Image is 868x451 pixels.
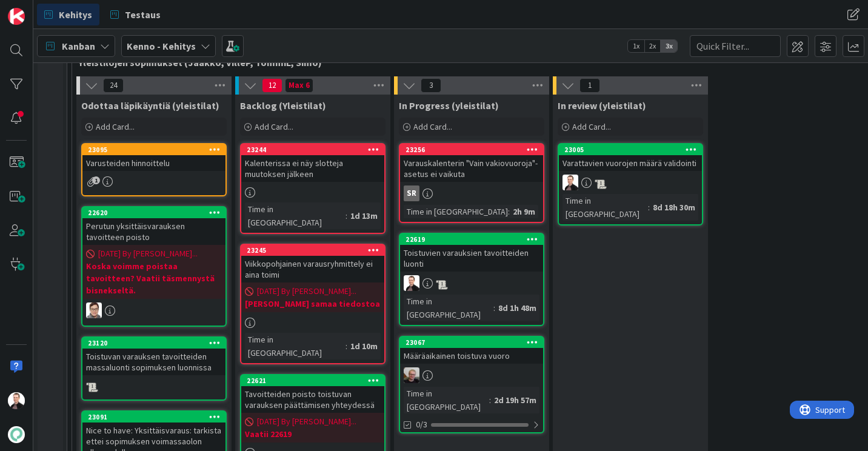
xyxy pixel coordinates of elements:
[406,338,543,347] div: 23067
[82,144,225,171] div: 23095Varusteiden hinnoittelu
[644,40,661,52] span: 2x
[416,418,427,431] span: 0/3
[241,144,384,182] div: 23244Kalenterissa ei näy slotteja muutoksen jälkeen
[92,176,100,184] span: 1
[82,338,225,349] div: 23120
[404,387,489,413] div: Time in [GEOGRAPHIC_DATA]
[404,367,419,383] img: JH
[489,393,491,407] span: :
[262,78,282,93] span: 12
[82,207,225,218] div: 22620
[88,145,225,154] div: 23095
[127,40,196,52] b: Kenno - Kehitys
[289,82,310,89] div: Max 6
[421,78,441,93] span: 3
[241,245,384,282] div: 23245Viikkopohjainen varausryhmittely ei aina toimi
[88,339,225,347] div: 23120
[88,413,225,421] div: 23091
[579,78,600,93] span: 1
[82,302,225,318] div: SM
[8,426,25,443] img: avatar
[82,349,225,375] div: Toistuvan varauksen tavoitteiden massaluonti sopimuksen luonnissa
[564,145,702,154] div: 23005
[559,144,702,171] div: 23005Varattavien vuorojen määrä validointi
[400,245,543,272] div: Toistuvien varauksien tavoitteiden luonti
[82,144,225,155] div: 23095
[240,244,386,364] a: 23245Viikkopohjainen varausryhmittely ei aina toimi[DATE] By [PERSON_NAME]...[PERSON_NAME] samaa ...
[245,202,346,229] div: Time in [GEOGRAPHIC_DATA]
[493,301,495,315] span: :
[400,337,543,348] div: 23067
[257,415,356,428] span: [DATE] By [PERSON_NAME]...
[347,339,381,353] div: 1d 10m
[241,375,384,386] div: 22621
[508,205,510,218] span: :
[255,121,293,132] span: Add Card...
[103,4,168,25] a: Testaus
[240,99,326,112] span: Backlog (Yleistilat)
[400,144,543,155] div: 23256
[400,155,543,182] div: Varauskalenterin "Vain vakiovuoroja"-asetus ei vaikuta
[86,260,222,296] b: Koska voimme poistaa tavoitteen? Vaatii täsmennystä bisnekseltä.
[400,275,543,291] div: VP
[559,155,702,171] div: Varattavien vuorojen määrä validointi
[559,175,702,190] div: VP
[558,99,646,112] span: In review (yleistilat)
[404,205,508,218] div: Time in [GEOGRAPHIC_DATA]
[406,145,543,154] div: 23256
[257,285,356,298] span: [DATE] By [PERSON_NAME]...
[563,194,648,221] div: Time in [GEOGRAPHIC_DATA]
[510,205,538,218] div: 2h 9m
[86,302,102,318] img: SM
[82,155,225,171] div: Varusteiden hinnoittelu
[399,233,544,326] a: 22619Toistuvien varauksien tavoitteiden luontiVPTime in [GEOGRAPHIC_DATA]:8d 1h 48m
[241,375,384,413] div: 22621Tavoitteiden poisto toistuvan varauksen päättämisen yhteydessä
[399,143,544,223] a: 23256Varauskalenterin "Vain vakiovuoroja"-asetus ei vaikutaSRTime in [GEOGRAPHIC_DATA]:2h 9m
[88,209,225,217] div: 22620
[241,245,384,256] div: 23245
[404,295,493,321] div: Time in [GEOGRAPHIC_DATA]
[628,40,644,52] span: 1x
[559,144,702,155] div: 23005
[400,348,543,364] div: Määräaikainen toistuva vuoro
[400,234,543,272] div: 22619Toistuvien varauksien tavoitteiden luonti
[400,185,543,201] div: SR
[661,40,677,52] span: 3x
[103,78,124,93] span: 24
[400,337,543,364] div: 23067Määräaikainen toistuva vuoro
[648,201,650,214] span: :
[404,275,419,291] img: VP
[491,393,539,407] div: 2d 19h 57m
[572,121,611,132] span: Add Card...
[400,234,543,245] div: 22619
[247,376,384,385] div: 22621
[8,8,25,25] img: Visit kanbanzone.com
[125,7,161,22] span: Testaus
[241,386,384,413] div: Tavoitteiden poisto toistuvan varauksen päättämisen yhteydessä
[563,175,578,190] img: VP
[404,185,419,201] div: SR
[650,201,698,214] div: 8d 18h 30m
[399,336,544,433] a: 23067Määräaikainen toistuva vuoroJHTime in [GEOGRAPHIC_DATA]:2d 19h 57m0/3
[247,145,384,154] div: 23244
[96,121,135,132] span: Add Card...
[62,39,95,53] span: Kanban
[347,209,381,222] div: 1d 13m
[25,2,55,16] span: Support
[82,338,225,375] div: 23120Toistuvan varauksen tavoitteiden massaluonti sopimuksen luonnissa
[558,143,703,225] a: 23005Varattavien vuorojen määrä validointiVPTime in [GEOGRAPHIC_DATA]:8d 18h 30m
[240,143,386,234] a: 23244Kalenterissa ei näy slotteja muutoksen jälkeenTime in [GEOGRAPHIC_DATA]:1d 13m
[37,4,99,25] a: Kehitys
[82,218,225,245] div: Perutun yksittäisvarauksen tavoitteen poisto
[245,428,381,440] b: Vaatii 22619
[400,367,543,383] div: JH
[247,246,384,255] div: 23245
[98,247,198,260] span: [DATE] By [PERSON_NAME]...
[8,392,25,409] img: VP
[81,206,227,327] a: 22620Perutun yksittäisvarauksen tavoitteen poisto[DATE] By [PERSON_NAME]...Koska voimme poistaa t...
[346,209,347,222] span: :
[400,144,543,182] div: 23256Varauskalenterin "Vain vakiovuoroja"-asetus ei vaikuta
[241,144,384,155] div: 23244
[406,235,543,244] div: 22619
[82,207,225,245] div: 22620Perutun yksittäisvarauksen tavoitteen poisto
